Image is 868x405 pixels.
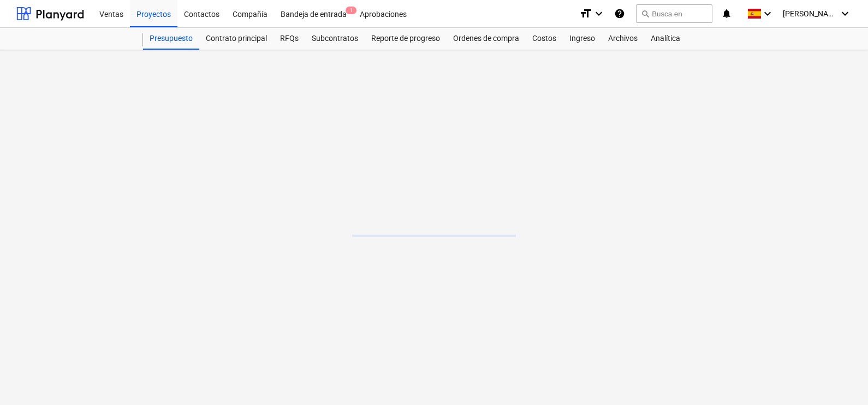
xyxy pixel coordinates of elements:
span: 1 [346,7,356,14]
i: notifications [721,7,732,20]
i: keyboard_arrow_down [839,7,852,20]
a: Presupuesto [143,28,199,50]
a: Contrato principal [199,28,274,50]
a: Reporte de progreso [365,28,447,50]
a: Ingreso [563,28,602,50]
i: keyboard_arrow_down [592,7,605,20]
a: Subcontratos [305,28,365,50]
button: Busca en [636,4,712,23]
a: RFQs [274,28,305,50]
a: Analítica [644,28,687,50]
span: [PERSON_NAME] [783,9,837,18]
i: Base de conocimientos [614,7,625,20]
a: Archivos [602,28,644,50]
a: Costos [526,28,563,50]
i: format_size [579,7,592,20]
a: Ordenes de compra [447,28,526,50]
i: keyboard_arrow_down [761,7,774,20]
span: search [641,9,650,18]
